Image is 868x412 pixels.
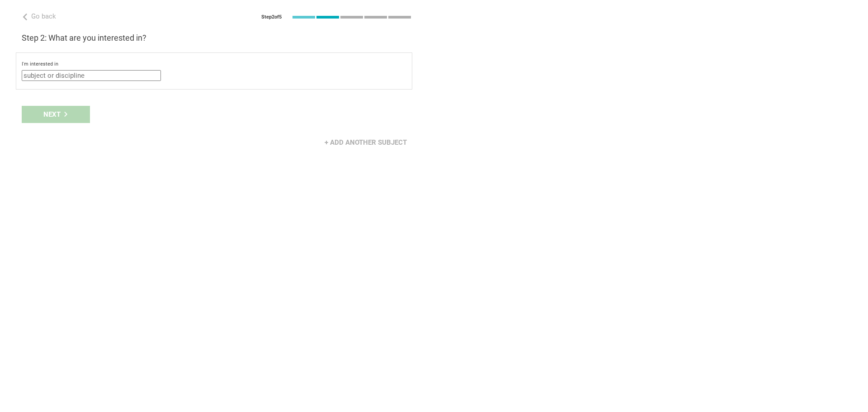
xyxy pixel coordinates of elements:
h3: Step 2: What are you interested in? [22,33,412,43]
div: I'm interested in [22,61,406,67]
input: subject or discipline [22,70,161,81]
div: Step 2 of 5 [261,14,282,20]
span: Go back [31,12,56,20]
div: + Add another subject [319,134,412,151]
